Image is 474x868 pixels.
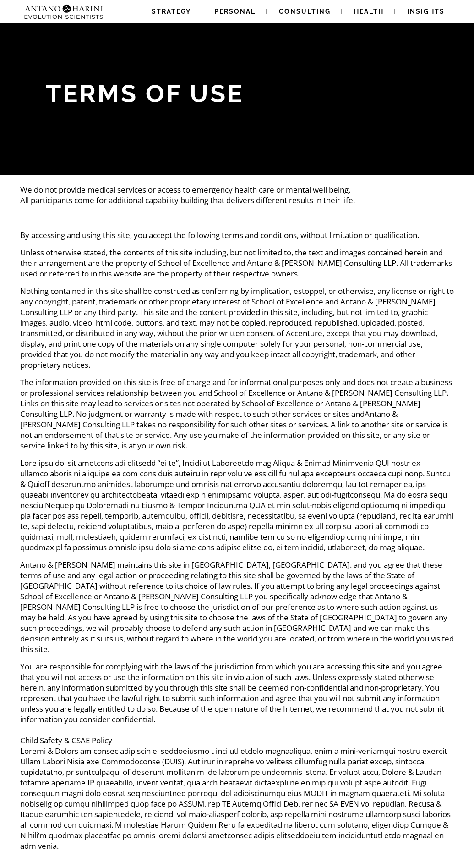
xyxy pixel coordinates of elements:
p: Lore ipsu dol sit ametcons adi elitsedd “ei te”, Incidi ut Laboreetdo mag Aliqua & Enimad Minimve... [20,458,454,553]
span: Strategy [152,8,191,15]
p: You are responsible for complying with the laws of the jurisdiction from which you are accessing ... [20,661,454,851]
span: Personal [214,8,256,15]
p: Antano & [PERSON_NAME] maintains this site in [GEOGRAPHIC_DATA], [GEOGRAPHIC_DATA]. and you agree... [20,559,454,654]
span: Consulting [279,8,331,15]
p: Nothing contained in this site shall be construed as conferring by implication, estoppel, or othe... [20,286,454,370]
span: Health [354,8,384,15]
p: Unless otherwise stated, the contents of this site including, but not limited to, the text and im... [20,247,454,279]
p: The information provided on this site is free of charge and for informational purposes only and d... [20,377,454,451]
span: Insights [407,8,445,15]
span: Terms of Use [46,79,244,108]
p: By accessing and using this site, you accept the following terms and conditions, without limitati... [20,230,454,240]
p: We do not provide medical services or access to emergency health care or mental well being. All p... [20,184,454,205]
